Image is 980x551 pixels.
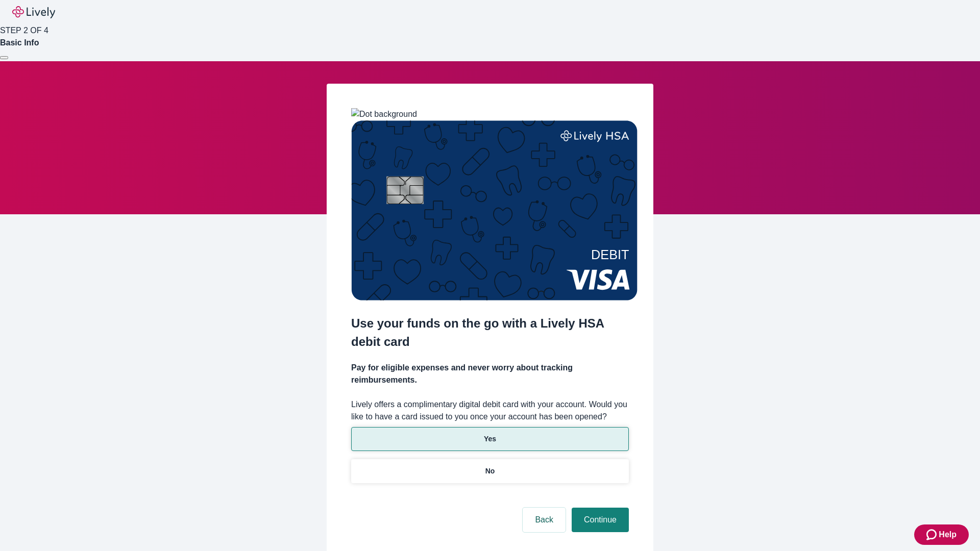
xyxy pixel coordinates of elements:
[572,508,629,532] button: Continue
[914,524,969,545] button: Zendesk support iconHelp
[351,314,629,351] h2: Use your funds on the go with a Lively HSA debit card
[12,6,55,18] img: Lively
[351,108,417,120] img: Dot background
[351,120,638,300] img: Debit card
[523,508,566,532] button: Back
[351,362,629,386] h4: Pay for eligible expenses and never worry about tracking reimbursements.
[485,466,495,477] p: No
[484,434,496,444] p: Yes
[351,398,629,423] label: Lively offers a complimentary digital debit card with your account. Would you like to have a card...
[351,427,629,451] button: Yes
[939,529,957,541] span: Help
[926,529,939,541] svg: Zendesk support icon
[351,459,629,483] button: No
